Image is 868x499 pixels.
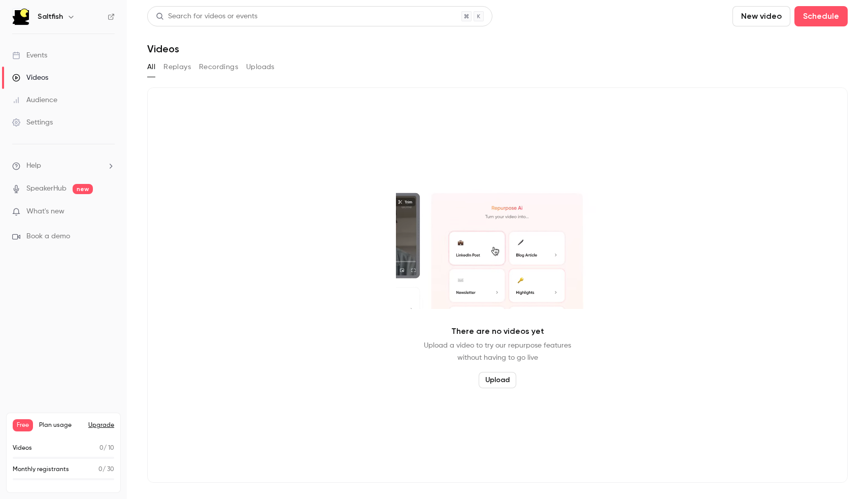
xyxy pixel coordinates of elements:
div: Events [12,50,47,60]
iframe: Noticeable Trigger [103,207,115,216]
h1: Videos [147,43,179,55]
button: Replays [163,59,191,75]
span: Help [26,161,41,171]
section: Videos [147,6,848,493]
h6: Saltfish [38,12,63,22]
span: Free [13,419,33,431]
div: Search for videos or events [156,11,257,22]
span: Plan usage [39,421,82,429]
a: SpeakerHub [26,183,66,194]
p: Upload a video to try our repurpose features without having to go live [424,339,571,364]
span: Book a demo [26,231,70,242]
div: Settings [12,117,53,128]
span: 0 [99,445,104,451]
div: Audience [12,95,57,105]
button: Uploads [246,59,275,75]
button: All [147,59,155,75]
p: / 10 [99,444,114,453]
p: Monthly registrants [13,465,69,474]
button: Upload [479,372,516,388]
span: new [73,184,93,194]
p: There are no videos yet [451,325,544,337]
div: Videos [12,73,48,83]
span: What's new [26,206,64,217]
button: Upgrade [88,421,114,429]
p: / 30 [98,465,114,474]
button: New video [732,6,790,26]
img: Saltfish [13,9,29,25]
button: Schedule [794,6,848,26]
li: help-dropdown-opener [12,161,115,171]
button: Recordings [199,59,238,75]
p: Videos [13,444,32,453]
span: 0 [98,466,103,473]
